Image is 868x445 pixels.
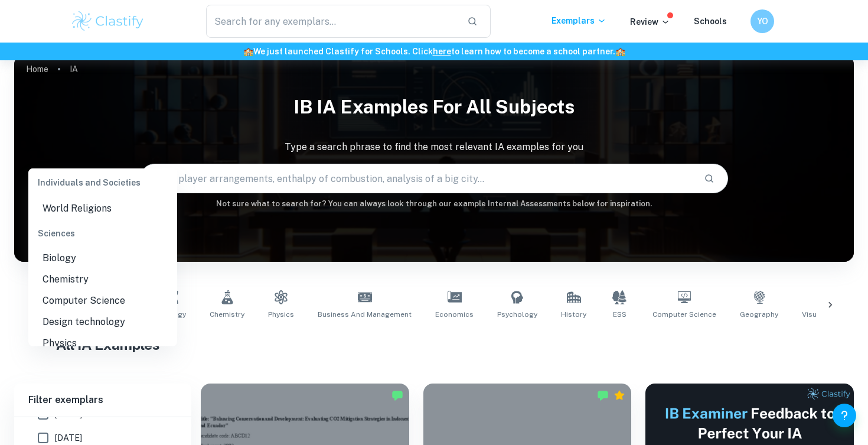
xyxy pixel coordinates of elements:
[28,311,177,333] li: Design technology
[268,309,294,320] span: Physics
[210,309,244,320] span: Chemistry
[14,140,854,154] p: Type a search phrase to find the most relevant IA examples for you
[652,309,716,320] span: Computer Science
[597,389,609,401] img: Marked
[391,389,403,401] img: Marked
[14,198,854,210] h6: Not sure what to search for? You can always look through our example Internal Assessments below f...
[28,269,177,290] li: Chemistry
[70,63,78,76] p: IA
[630,15,670,28] p: Review
[28,333,177,354] li: Physics
[756,15,769,28] h6: YO
[433,47,451,56] a: here
[497,309,537,320] span: Psychology
[561,309,586,320] span: History
[28,198,177,219] li: World Religions
[70,9,145,33] img: Clastify logo
[750,9,774,33] button: YO
[28,219,177,248] div: Sciences
[56,334,812,355] h1: All IA Examples
[55,431,82,444] span: [DATE]
[552,14,606,27] p: Exemplars
[699,168,719,189] button: Search
[435,309,474,320] span: Economics
[206,5,458,38] input: Search for any exemplars...
[26,61,48,77] a: Home
[833,404,856,427] button: Help and Feedback
[2,45,866,58] h6: We just launched Clastify for Schools. Click to learn how to become a school partner.
[318,309,412,320] span: Business and Management
[613,309,626,320] span: ESS
[28,248,177,269] li: Biology
[14,88,854,126] h1: IB IA examples for all subjects
[740,309,778,320] span: Geography
[243,47,253,56] span: 🏫
[615,47,625,56] span: 🏫
[28,290,177,311] li: Computer Science
[14,384,191,417] h6: Filter exemplars
[28,168,177,197] div: Individuals and Societies
[694,17,727,26] a: Schools
[614,389,625,401] div: Premium
[141,162,694,195] input: E.g. player arrangements, enthalpy of combustion, analysis of a big city...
